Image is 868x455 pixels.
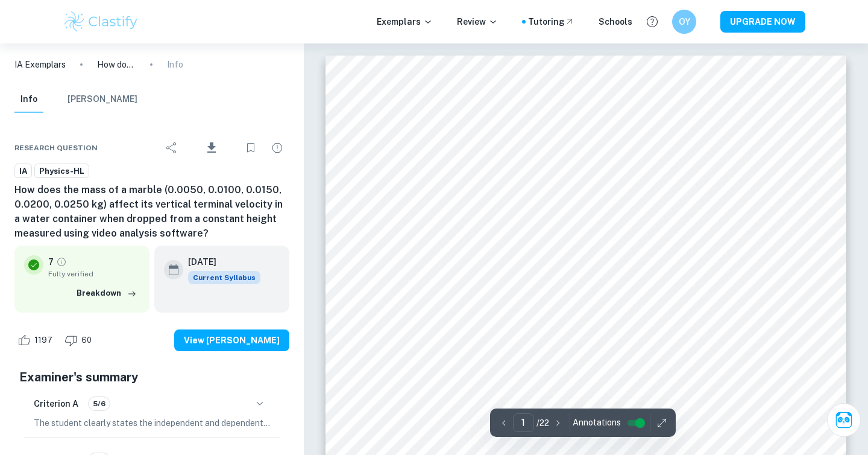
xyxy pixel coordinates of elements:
[48,255,54,269] p: 7
[34,416,270,430] p: The student clearly states the independent and dependent variables in the research question but t...
[827,403,861,437] button: Ask Clai
[377,15,433,28] p: Exemplars
[678,15,691,28] h6: OY
[89,398,110,409] span: 5/6
[14,331,59,350] div: Like
[14,142,98,153] span: Research question
[56,256,67,267] a: Grade fully verified
[265,136,289,160] div: Report issue
[63,10,139,34] img: Clastify logo
[14,58,66,71] a: IA Exemplars
[28,334,59,346] span: 1197
[188,255,251,269] h6: [DATE]
[536,416,549,430] p: / 22
[14,164,32,179] a: IA
[239,136,263,160] div: Bookmark
[720,11,805,33] button: UPGRADE NOW
[599,15,632,28] a: Schools
[61,331,98,350] div: Dislike
[160,136,184,160] div: Share
[97,58,136,71] p: How does the mass of a marble (0.0050, 0.0100, 0.0150, 0.0200, 0.0250 kg) affect its vertical ter...
[642,11,662,32] button: Help and Feedback
[14,183,289,241] h6: How does the mass of a marble (0.0050, 0.0100, 0.0150, 0.0200, 0.0250 kg) affect its vertical ter...
[48,269,140,279] span: Fully verified
[75,334,98,346] span: 60
[174,329,289,351] button: View [PERSON_NAME]
[528,15,574,28] a: Tutoring
[186,132,236,164] div: Download
[672,10,696,34] button: OY
[573,416,621,429] span: Annotations
[74,284,140,302] button: Breakdown
[15,165,31,177] span: IA
[68,86,137,113] button: [PERSON_NAME]
[188,271,260,284] div: This exemplar is based on the current syllabus. Feel free to refer to it for inspiration/ideas wh...
[19,368,285,386] h5: Examiner's summary
[35,165,89,177] span: Physics-HL
[34,164,89,179] a: Physics-HL
[188,271,260,284] span: Current Syllabus
[457,15,498,28] p: Review
[14,86,43,113] button: Info
[167,58,183,71] p: Info
[34,397,78,410] h6: Criterion A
